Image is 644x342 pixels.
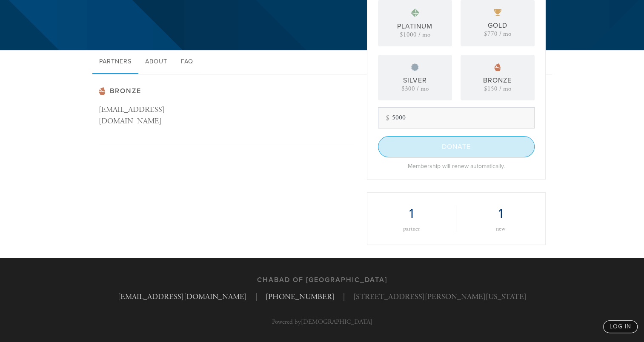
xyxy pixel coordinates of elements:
div: $150 / mo [484,85,511,92]
div: $300 / mo [401,85,429,92]
img: pp-bronze.svg [99,87,106,95]
span: [STREET_ADDRESS][PERSON_NAME][US_STATE] [353,291,527,302]
div: Gold [488,20,507,31]
span: [EMAIL_ADDRESS][DOMAIN_NAME] [99,105,165,126]
h2: 1 [380,205,443,222]
a: About [138,50,174,74]
div: Membership will renew automatically. [378,162,535,171]
div: Platinum [397,21,432,31]
a: [PHONE_NUMBER] [266,292,335,302]
img: pp-platinum.svg [411,9,419,17]
a: log in [603,320,638,333]
div: Silver [403,75,427,85]
a: Partners [92,50,138,74]
span: | [255,291,257,302]
input: Donate [378,136,535,157]
a: [DEMOGRAPHIC_DATA] [301,318,372,326]
img: pp-silver.svg [411,63,419,71]
h3: Chabad of [GEOGRAPHIC_DATA] [257,276,387,284]
img: pp-bronze.svg [494,63,501,71]
p: Powered by [272,319,372,325]
input: Other amount [378,107,535,128]
div: partner [380,226,443,232]
div: $770 / mo [484,31,511,37]
h2: 1 [469,205,532,222]
h3: Bronze [99,87,354,95]
div: $1000 / mo [400,31,430,38]
img: pp-gold.svg [494,9,501,16]
a: FAQ [174,50,200,74]
div: new [469,226,532,232]
span: | [343,291,345,302]
a: [EMAIL_ADDRESS][DOMAIN_NAME] [118,292,247,302]
div: Bronze [483,75,512,85]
